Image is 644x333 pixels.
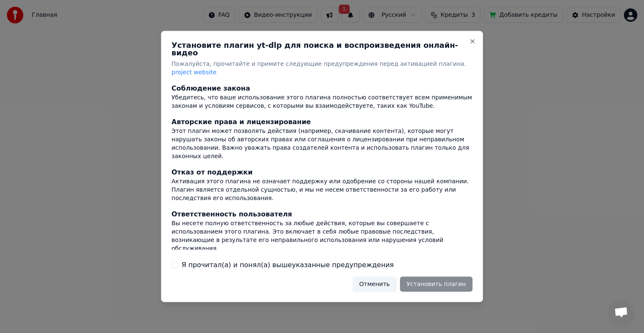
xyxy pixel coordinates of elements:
span: project website [171,69,216,75]
button: Отменить [353,276,397,291]
div: Соблюдение закона [171,83,473,93]
h2: Установите плагин yt-dlp для поиска и воспроизведения онлайн-видео [171,42,473,57]
div: Авторские права и лицензирование [171,117,473,127]
div: Вы несете полную ответственность за любые действия, которые вы совершаете с использованием этого ... [171,219,473,252]
p: Пожалуйста, прочитайте и примите следующие предупреждения перед активацией плагина. [171,60,473,77]
div: Активация этого плагина не означает поддержку или одобрение со стороны нашей компании. Плагин явл... [171,177,473,202]
div: Ответственность пользователя [171,209,473,219]
div: Отказ от поддержки [171,167,473,177]
div: Убедитесь, что ваше использование этого плагина полностью соответствует всем применимым законам и... [171,93,473,110]
div: Этот плагин может позволять действия (например, скачивание контента), которые могут нарушать зако... [171,127,473,160]
label: Я прочитал(а) и понял(а) вышеуказанные предупреждения [182,260,394,270]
